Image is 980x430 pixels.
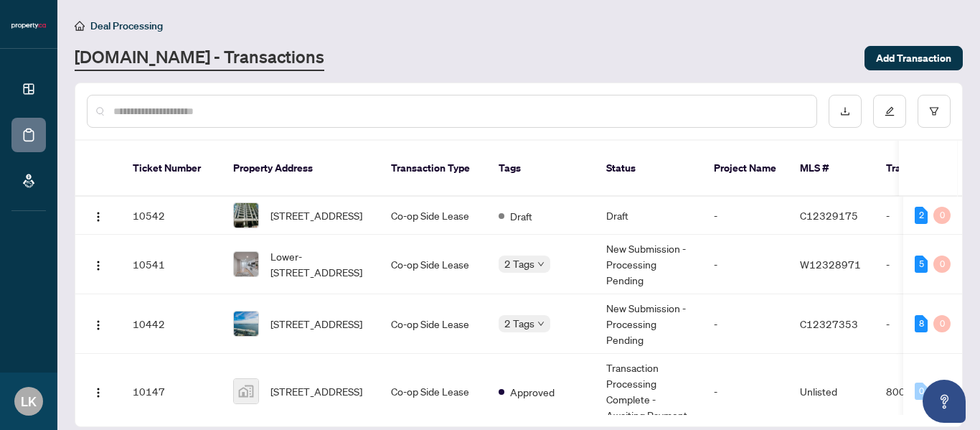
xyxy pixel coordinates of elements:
div: 0 [933,256,951,273]
button: download [829,95,862,128]
span: 2 Tags [504,256,534,272]
button: Logo [87,204,110,227]
span: Draft [510,208,532,224]
td: Draft [595,197,702,235]
button: edit [873,95,906,128]
th: Ticket Number [121,141,222,197]
a: [DOMAIN_NAME] - Transactions [75,45,324,71]
td: 10541 [121,235,222,294]
td: 800702 [875,354,975,429]
span: edit [885,106,895,116]
td: Co-op Side Lease [380,235,487,294]
button: Open asap [923,380,966,423]
span: C12327353 [800,317,858,330]
td: Co-op Side Lease [380,354,487,429]
img: Logo [93,260,104,271]
button: Logo [87,380,110,403]
th: Tags [487,141,595,197]
button: Logo [87,253,110,276]
td: Co-op Side Lease [380,197,487,235]
img: Logo [93,387,104,398]
img: thumbnail-img [234,252,258,276]
img: logo [11,22,46,30]
td: - [875,197,975,235]
th: MLS # [788,141,875,197]
th: Property Address [222,141,380,197]
td: New Submission - Processing Pending [595,235,702,294]
td: - [702,354,788,429]
td: Transaction Processing Complete - Awaiting Payment [595,354,702,429]
span: Deal Processing [90,19,163,32]
div: 2 [915,207,928,224]
th: Status [595,141,702,197]
span: [STREET_ADDRESS] [270,316,362,332]
span: [STREET_ADDRESS] [270,383,362,399]
td: 10147 [121,354,222,429]
button: filter [918,95,951,128]
td: - [702,197,788,235]
img: thumbnail-img [234,203,258,228]
span: [STREET_ADDRESS] [270,207,362,223]
div: 0 [933,315,951,332]
td: - [875,235,975,294]
th: Transaction Type [380,141,487,197]
span: Lower-[STREET_ADDRESS] [270,248,368,280]
img: Logo [93,319,104,331]
td: - [702,235,788,294]
span: C12329175 [800,209,858,222]
td: Co-op Side Lease [380,294,487,354]
td: - [875,294,975,354]
div: 0 [915,383,928,400]
div: 0 [933,207,951,224]
img: thumbnail-img [234,312,258,336]
th: Trade Number [875,141,975,197]
td: 10442 [121,294,222,354]
span: 2 Tags [504,315,534,332]
img: Logo [93,211,104,223]
div: 8 [915,315,928,332]
span: Add Transaction [876,47,951,70]
span: LK [21,391,37,411]
td: New Submission - Processing Pending [595,294,702,354]
button: Add Transaction [864,46,963,70]
span: W12328971 [800,258,861,271]
th: Project Name [702,141,788,197]
span: home [75,21,85,31]
span: down [537,320,545,327]
button: Logo [87,312,110,335]
span: down [537,261,545,268]
td: 10542 [121,197,222,235]
span: download [840,106,850,116]
span: Unlisted [800,385,837,398]
span: Approved [510,384,555,400]
img: thumbnail-img [234,379,258,403]
td: - [702,294,788,354]
span: filter [929,106,939,116]
div: 5 [915,256,928,273]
